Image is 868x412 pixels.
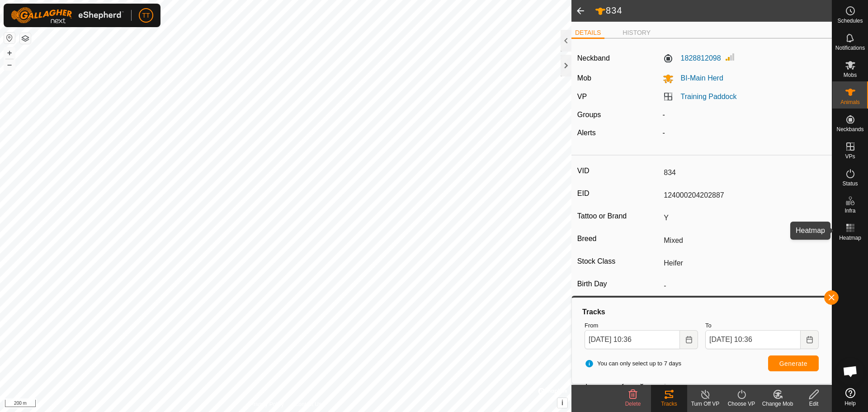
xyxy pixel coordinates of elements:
div: - [659,109,830,120]
span: Notifications [835,45,865,51]
span: Infra [844,208,855,213]
button: Generate [768,355,819,371]
span: You can only select up to 7 days [585,359,681,368]
span: Generate [779,360,807,367]
label: 1828812098 [663,53,721,64]
label: VP [577,93,587,100]
div: - [659,128,830,138]
span: Heatmap [839,235,861,241]
label: VID [577,165,660,177]
a: Training Paddock [681,93,737,100]
div: Tracks [581,307,822,317]
span: BI-Main Herd [674,74,723,82]
label: From [585,321,698,330]
span: Delete [625,401,641,407]
a: Privacy Policy [250,400,284,408]
span: Mobs [844,72,857,78]
span: Status [842,181,858,186]
button: i [557,398,567,408]
label: Stock Class [577,256,660,267]
li: DETAILS [571,28,604,39]
span: Help [844,401,856,406]
label: Mob [577,74,591,82]
label: Alerts [577,129,596,137]
a: Contact Us [295,400,321,408]
span: Neckbands [836,127,863,132]
button: Choose Date [680,330,698,349]
div: Change Mob [759,400,796,408]
div: Turn Off VP [687,400,723,408]
label: Tattoo or Brand [577,210,660,222]
button: + [4,47,15,58]
label: Birth Day [577,278,660,290]
span: Schedules [837,18,863,24]
img: Gallagher Logo [11,7,124,24]
span: Animals [840,99,860,105]
div: Open chat [837,358,864,385]
label: EID [577,188,660,199]
label: Groups [577,111,601,118]
button: Choose Date [801,330,819,349]
span: TT [142,11,150,20]
label: Breed [577,233,660,245]
label: To [705,321,819,330]
button: Map Layers [20,33,31,44]
a: Help [832,384,868,410]
span: VPs [845,154,855,159]
button: – [4,59,15,70]
div: Tracks [651,400,687,408]
div: Choose VP [723,400,759,408]
button: Reset Map [4,33,15,43]
img: Signal strength [725,52,736,62]
h2: 834 [595,5,832,17]
span: i [561,399,563,407]
div: Edit [796,400,832,408]
li: HISTORY [619,28,654,38]
label: Neckband [577,53,610,64]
